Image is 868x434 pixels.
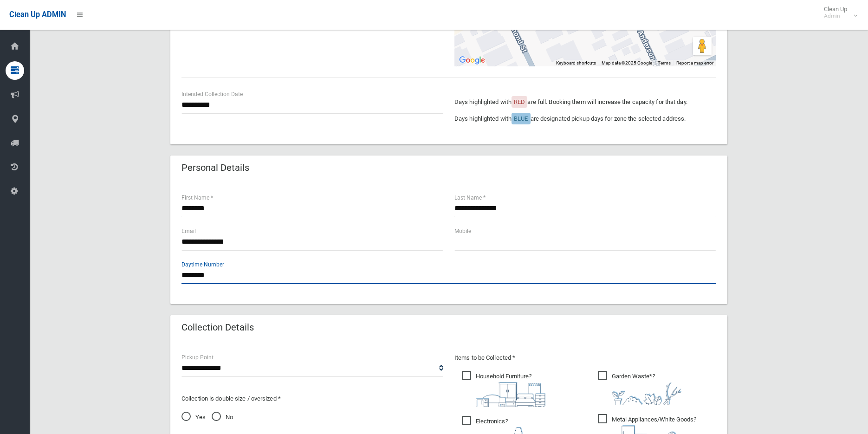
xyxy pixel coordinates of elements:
span: Clean Up [819,6,856,19]
img: Google [457,54,487,66]
i: ? [612,373,681,405]
button: Drag Pegman onto the map to open Street View [693,37,712,55]
a: Open this area in Google Maps (opens a new window) [457,54,487,66]
p: Collection is double size / oversized * [181,393,443,404]
span: No [212,412,233,423]
a: Terms [658,60,671,65]
span: Yes [181,412,206,423]
img: aa9efdbe659d29b613fca23ba79d85cb.png [476,382,545,407]
button: Keyboard shortcuts [556,60,596,66]
header: Collection Details [170,318,265,337]
p: Days highlighted with are full. Booking them will increase the capacity for that day. [454,97,716,108]
small: Admin [824,13,847,19]
img: 4fd8a5c772b2c999c83690221e5242e0.png [612,382,681,405]
header: Personal Details [170,159,260,177]
span: Household Furniture [462,371,545,407]
span: RED [514,98,525,105]
p: Items to be Collected * [454,352,716,363]
a: Report a map error [676,60,713,65]
span: BLUE [514,115,528,122]
p: Days highlighted with are designated pickup days for zone the selected address. [454,113,716,124]
span: Map data ©2025 Google [602,60,652,65]
i: ? [476,373,545,407]
span: Clean Up ADMIN [9,10,66,19]
span: Garden Waste* [598,371,681,405]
